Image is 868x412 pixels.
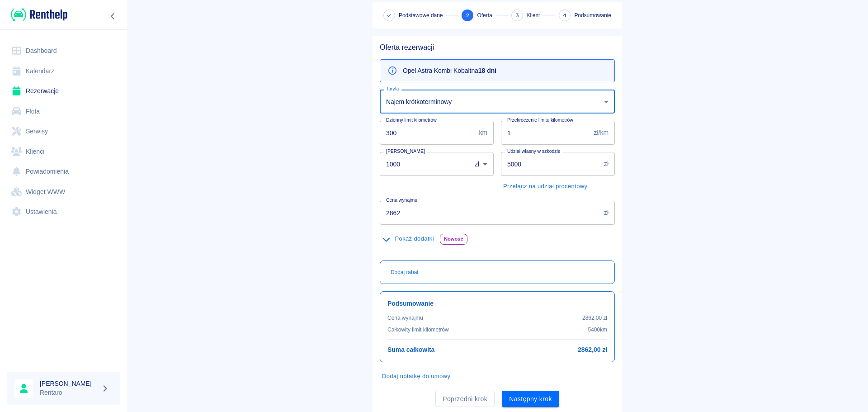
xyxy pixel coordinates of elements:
p: km [479,128,487,137]
a: Klienci [7,142,120,162]
label: [PERSON_NAME] [386,148,425,155]
span: Podsumowanie [574,11,611,19]
a: Serwisy [7,121,120,142]
span: 3 [515,11,519,20]
label: Udział własny w szkodzie [507,148,561,155]
p: zł/km [594,128,609,137]
p: zł [604,159,609,169]
a: Powiadomienia [7,161,120,182]
p: + Dodaj rabat [387,268,419,276]
button: Zwiń nawigację [106,10,120,22]
p: 2862,00 zł [582,314,607,322]
button: Pokaż dodatki [380,232,436,246]
p: Całkowity limit kilometrów [387,326,449,334]
a: Kalendarz [7,61,120,81]
h6: 2862,00 zł [578,345,607,355]
a: Dashboard [7,41,120,61]
a: Renthelp logo [7,7,67,22]
a: Rezerwacje [7,81,120,101]
b: 18 dni [478,67,496,74]
span: Oferta [477,11,492,19]
h6: Suma całkowita [387,345,434,355]
span: 4 [563,11,566,20]
div: zł [468,152,494,176]
label: Przekroczenie limitu kilometrów [507,117,573,123]
img: Renthelp logo [11,7,67,22]
p: Opel Astra Kombi Kobalt na [403,66,496,76]
p: Cena wynajmu [387,314,423,322]
p: 5400 km [588,326,607,334]
span: Podstawowe dane [399,11,443,19]
button: Następny krok [502,391,559,407]
h5: Oferta rezerwacji [380,43,615,52]
h6: Podsumowanie [387,299,607,308]
label: Taryfa [386,85,399,92]
a: Flota [7,101,120,122]
label: Dzienny limit kilometrów [386,117,437,123]
button: Przełącz na udział procentowy [501,180,590,194]
a: Ustawienia [7,202,120,222]
button: Dodaj notatkę do umowy [380,369,453,384]
p: Rentaro [40,388,98,398]
p: zł [604,208,609,218]
span: Nowość [440,234,467,244]
button: Poprzedni krok [435,391,495,407]
a: Widget WWW [7,182,120,202]
span: 2 [466,11,469,20]
span: Klient [527,11,540,19]
h6: [PERSON_NAME] [40,379,98,388]
div: Najem krótkoterminowy [380,90,615,114]
label: Cena wynajmu [386,197,417,204]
